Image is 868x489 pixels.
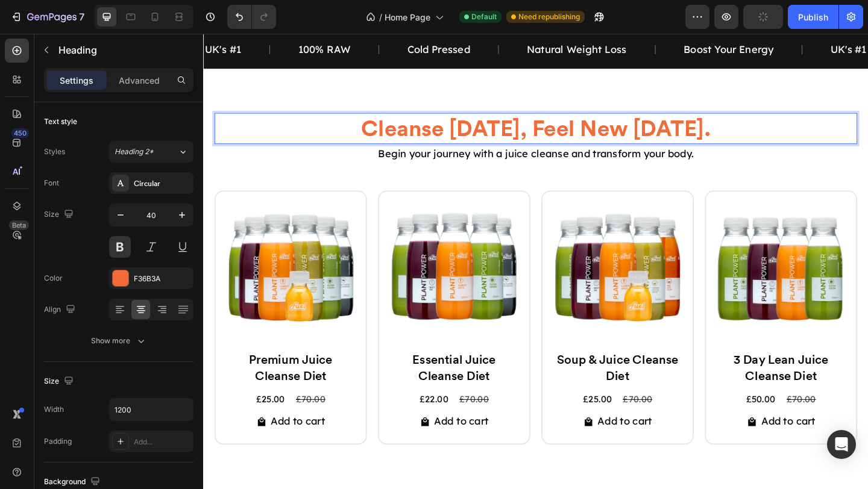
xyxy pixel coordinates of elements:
[191,172,354,335] a: Essential Juice Cleanse Diet
[547,412,710,431] button: Add to cart
[206,344,340,381] a: Essential Juice Cleanse Diet
[28,344,162,381] a: Premium Juice Cleanse Diet
[99,388,134,408] div: £70.00
[44,116,77,127] div: Text style
[134,273,190,284] div: F36B3A
[385,11,430,23] span: Home Page
[44,302,78,318] div: Align
[44,207,76,223] div: Size
[44,178,59,188] div: Font
[561,344,696,381] a: 3 Day Lean Juice Cleanse Diet
[134,437,190,447] div: Add...
[203,34,868,489] iframe: Design area
[412,388,445,408] div: £25.00
[110,399,193,420] input: Auto
[798,11,828,23] div: Publish
[79,10,84,24] p: 7
[44,146,65,157] div: Styles
[5,5,90,29] button: 7
[191,412,354,431] button: Add to cart
[471,11,497,22] span: Default
[109,141,193,163] button: Heading 2*
[119,74,160,87] p: Advanced
[369,172,532,335] a: Soup & Juice Cleanse Diet
[455,388,489,408] div: £70.00
[44,436,72,447] div: Padding
[518,11,580,22] span: Need republishing
[134,178,190,189] div: Circular
[44,330,193,352] button: Show more
[682,8,722,27] p: UK's #1
[56,388,90,408] div: £25.00
[277,388,312,408] div: £70.00
[383,344,518,381] a: Soup & Juice Cleanse Diet
[429,412,488,431] div: Add to cart
[13,87,710,119] p: cleanse [DATE], feel new [DATE].
[58,43,189,57] p: Heading
[607,412,666,431] div: Add to cart
[44,404,64,415] div: Width
[13,121,710,140] p: Begin your journey with a juice cleanse and transform your body.
[12,86,711,120] h2: Rich Text Editor. Editing area: main
[234,388,268,408] div: £22.00
[9,220,29,230] div: Beta
[91,335,147,347] div: Show more
[11,128,29,138] div: 450
[547,172,710,335] a: 3 Day Lean Juice Cleanse Diet
[590,388,624,408] div: £50.00
[379,11,382,23] span: /
[13,172,177,335] a: Premium Juice Cleanse Diet
[788,5,838,29] button: Publish
[115,146,154,157] span: Heading 2*
[827,430,856,459] div: Open Intercom Messenger
[44,273,63,284] div: Color
[74,412,133,431] div: Add to cart
[44,373,76,390] div: Size
[369,412,532,431] button: Add to cart
[251,412,310,431] div: Add to cart
[13,412,177,431] button: Add to cart
[634,388,668,408] div: £70.00
[60,74,93,87] p: Settings
[227,5,276,29] div: Undo/Redo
